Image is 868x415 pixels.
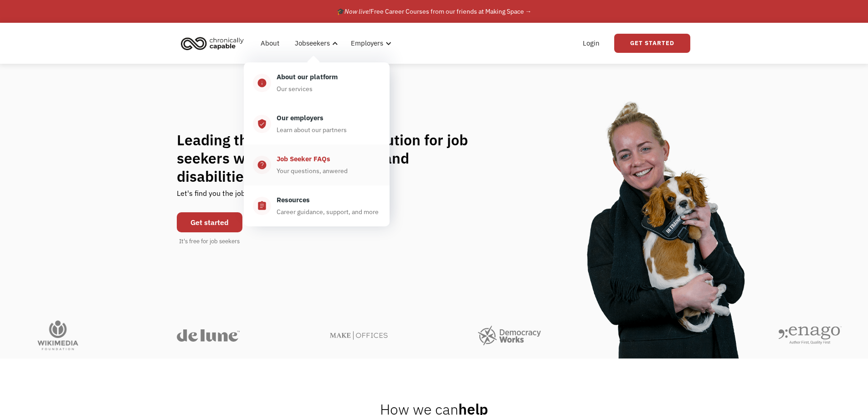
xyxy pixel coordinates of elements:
[277,195,310,205] div: Resources
[257,159,267,170] div: help_center
[289,29,341,58] div: Jobseekers
[255,29,285,58] a: About
[244,185,390,226] a: assignmentResourcesCareer guidance, support, and more
[177,212,242,232] a: Get started
[244,103,390,144] a: verified_userOur employersLearn about our partners
[277,83,313,94] div: Our services
[257,118,267,129] div: verified_user
[277,206,379,217] div: Career guidance, support, and more
[257,200,267,211] div: assignment
[277,165,348,176] div: Your questions, anwered
[257,77,267,88] div: info
[351,38,383,49] div: Employers
[345,29,394,58] div: Employers
[178,33,247,53] img: Chronically Capable logo
[295,38,330,49] div: Jobseekers
[179,237,240,246] div: It's free for job seekers
[277,124,347,135] div: Learn about our partners
[577,29,605,58] a: Login
[337,6,532,17] div: 🎓 Free Career Courses from our friends at Making Space →
[614,34,690,53] a: Get Started
[244,62,390,103] a: infoAbout our platformOur services
[277,154,330,164] div: Job Seeker FAQs
[344,7,370,15] em: Now live!
[178,33,251,53] a: home
[277,72,338,82] div: About our platform
[177,185,297,208] div: Let's find you the job of your dreams
[177,131,486,185] h1: Leading the flexible work revolution for job seekers with chronic illnesses and disabilities
[277,113,324,123] div: Our employers
[244,58,390,226] nav: Jobseekers
[244,144,390,185] a: help_centerJob Seeker FAQsYour questions, anwered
